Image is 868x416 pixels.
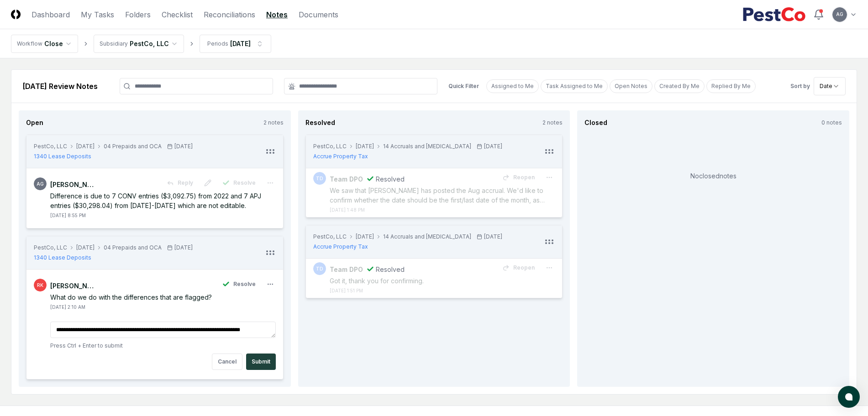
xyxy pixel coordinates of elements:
a: 1340 Lease Deposits [34,152,193,161]
div: Subsidiary [100,40,128,48]
div: [DATE] 1:51 PM [330,287,363,294]
div: PestCo, LLC [313,233,347,241]
a: Folders [125,9,151,20]
button: Resolve [217,276,261,292]
div: 04 Prepaids and OCA [104,142,162,151]
span: TD [316,265,323,272]
button: Reopen [497,260,540,276]
div: Team DPO [330,265,363,274]
span: 1340 Lease Deposits [34,254,91,262]
div: [DATE] [167,142,193,151]
div: [DATE] 2:10 AM [50,304,85,311]
div: [DATE] [76,142,95,151]
span: RK [37,282,43,289]
div: [DATE] [356,142,374,151]
div: 0 notes [821,119,842,127]
div: [DATE] [76,244,95,252]
button: Replied By Me [706,79,756,93]
img: Logo [11,10,21,19]
div: Difference is due to 7 CONV entries ($3,092.75) from 2022 and 7 APJ entries ($30,298.04) from [DA... [50,191,276,210]
span: Accrue Property Tax [313,243,368,251]
a: Documents [299,9,338,20]
button: atlas-launcher [838,386,860,408]
div: [DATE] [356,233,374,241]
a: Accrue Property Tax [313,243,502,251]
div: 14 Accruals and [MEDICAL_DATA] [383,233,471,241]
div: Open [26,118,43,127]
span: AG [37,181,44,187]
div: 2 notes [542,119,563,127]
div: What do we do with the differences that are flagged? [50,292,276,302]
a: My Tasks [81,9,114,20]
span: 1340 Lease Deposits [34,152,91,161]
div: PestCo, LLC[DATE]14 Accruals and [MEDICAL_DATA][DATE] [313,233,502,241]
button: Created By Me [654,79,705,93]
button: Resolve [217,175,261,191]
a: Dashboard [32,9,70,20]
div: We saw that [PERSON_NAME] has posted the Aug accrual. We'd like to confirm whether the date shoul... [330,186,555,205]
div: Resolved [305,118,335,127]
div: Periods [207,40,228,48]
div: [DATE] 1:48 PM [330,207,365,213]
div: 2 notes [263,119,284,127]
nav: breadcrumb [11,35,271,53]
h2: [DATE] Review Notes [22,81,98,92]
div: 14 Accruals and [MEDICAL_DATA] [383,142,471,151]
div: [PERSON_NAME] [50,281,96,291]
button: Open Notes [610,79,652,93]
span: AG [836,11,843,18]
div: [DATE] [477,233,502,241]
div: [DATE] 8:55 PM [50,212,86,219]
div: PestCo, LLC[DATE]14 Accruals and [MEDICAL_DATA][DATE] [313,142,502,151]
div: [PERSON_NAME] [50,180,96,189]
p: Press Ctrl + Enter to submit [50,342,276,350]
button: Reply [161,175,199,191]
a: Notes [266,9,288,20]
button: Task Assigned to Me [541,79,608,93]
div: PestCo, LLC [313,142,347,151]
div: Closed [584,118,607,127]
button: Cancel [212,354,242,370]
span: TD [316,175,323,182]
div: PestCo, LLC [34,142,67,151]
div: Sort by [790,82,810,90]
button: Assigned to Me [486,79,539,93]
img: PestCo logo [742,7,806,22]
div: Resolved [376,174,405,184]
div: PestCo, LLC[DATE]04 Prepaids and OCA[DATE] [34,244,193,252]
button: Periods[DATE] [200,35,271,53]
a: Reconciliations [204,9,255,20]
span: Resolve [233,280,256,288]
button: Submit [246,354,276,370]
div: Team DPO [330,174,363,184]
div: Workflow [17,40,42,48]
span: Accrue Property Tax [313,152,368,161]
div: Got it, thank you for confirming. [330,276,555,286]
a: Accrue Property Tax [313,152,502,161]
div: PestCo, LLC [34,244,67,252]
div: [DATE] [167,244,193,252]
button: Reopen [497,169,540,186]
a: 1340 Lease Deposits [34,254,193,262]
div: Quick Filter [448,82,479,90]
div: No closed notes [584,135,842,380]
a: Checklist [162,9,193,20]
div: PestCo, LLC[DATE]04 Prepaids and OCA[DATE] [34,142,193,151]
div: [DATE] [230,39,251,48]
div: 04 Prepaids and OCA [104,244,162,252]
button: AG [831,6,848,23]
div: [DATE] [477,142,502,151]
span: Resolve [233,179,256,187]
div: Resolved [376,265,405,274]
